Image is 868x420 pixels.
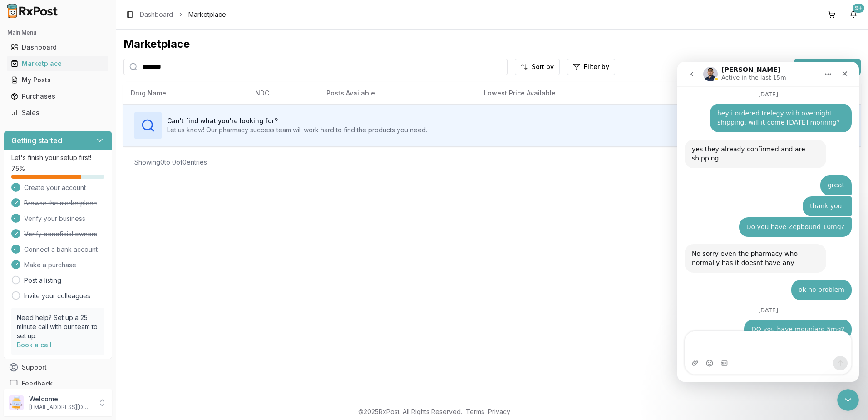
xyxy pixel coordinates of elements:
div: Marketplace [123,37,861,51]
button: 9+ [846,7,861,22]
button: Feedback [4,375,112,392]
span: Browse the marketplace [24,199,97,208]
button: Sales [4,105,112,120]
div: Dashboard [11,43,105,52]
a: Marketplace [7,55,108,72]
p: Let's finish your setup first! [11,153,104,162]
h3: Getting started [11,135,62,146]
a: Invite your colleagues [24,291,90,300]
button: Marketplace [4,56,112,71]
img: RxPost Logo [4,4,62,18]
div: My Posts [11,75,105,85]
div: Marketplace [11,59,105,68]
p: Need help? Set up a 25 minute call with our team to set up. [17,313,99,340]
th: Posts Available [319,82,477,104]
span: Create your account [24,183,86,192]
a: Terms [466,408,484,415]
button: Filter by [567,59,615,75]
th: NDC [248,82,319,104]
span: Verify your business [24,214,85,223]
th: Drug Name [123,82,248,104]
span: 75 % [11,164,25,173]
p: Let us know! Our pharmacy success team will work hard to find the products you need. [167,125,427,135]
div: Sales [11,108,105,117]
nav: breadcrumb [140,10,226,19]
h2: Main Menu [7,29,108,36]
button: Purchases [4,89,112,104]
button: Dashboard [4,40,112,55]
th: Lowest Price Available [477,82,692,104]
iframe: Intercom live chat [677,62,859,382]
p: [EMAIL_ADDRESS][DOMAIN_NAME] [29,404,92,411]
h3: Can't find what you're looking for? [167,116,427,125]
a: Sales [7,105,108,121]
a: Purchases [7,88,108,105]
button: List new post [794,59,861,75]
div: 9+ [853,4,864,13]
span: Filter by [584,62,609,71]
div: Purchases [11,92,105,101]
span: Connect a bank account [24,245,98,254]
button: My Posts [4,73,112,87]
a: Privacy [488,408,510,415]
img: User avatar [9,395,24,410]
span: List new post [810,61,855,72]
span: Sort by [532,62,554,71]
button: Sort by [515,59,560,75]
span: Verify beneficial owners [24,230,97,239]
div: Showing 0 to 0 of 0 entries [134,158,207,167]
span: Feedback [22,379,53,388]
span: Marketplace [188,10,226,19]
a: My Posts [7,72,108,88]
a: Post a listing [24,276,61,285]
button: Support [4,359,112,375]
p: Welcome [29,395,92,404]
span: Make a purchase [24,260,76,270]
iframe: Intercom live chat [837,389,859,411]
a: Dashboard [140,10,173,19]
a: Dashboard [7,39,108,55]
a: Book a call [17,341,52,349]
